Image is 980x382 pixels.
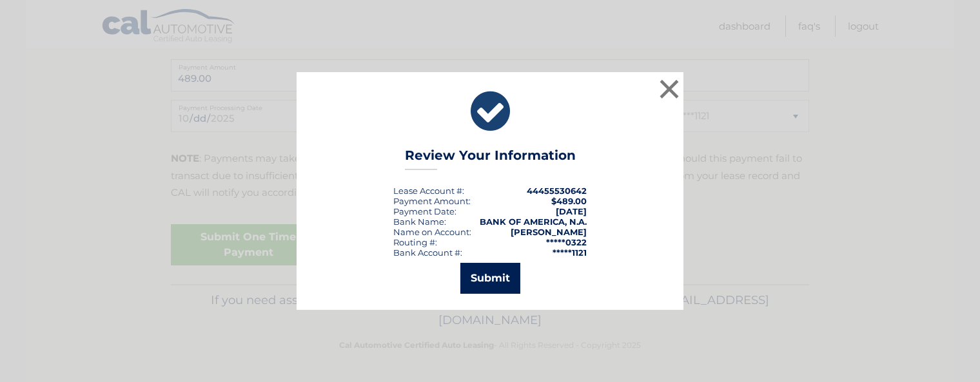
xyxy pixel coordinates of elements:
[393,227,471,237] div: Name on Account:
[556,206,587,216] span: [DATE]
[393,196,471,206] div: Payment Amount:
[405,148,576,170] h3: Review Your Information
[460,263,520,294] button: Submit
[393,247,462,258] div: Bank Account #:
[480,216,587,227] strong: BANK OF AMERICA, N.A.
[393,206,456,216] div: :
[656,76,682,102] button: ×
[393,206,455,216] span: Payment Date
[551,196,587,206] span: $489.00
[511,227,587,237] strong: [PERSON_NAME]
[393,186,464,196] div: Lease Account #:
[393,216,446,227] div: Bank Name:
[393,237,437,247] div: Routing #:
[527,186,587,196] strong: 44455530642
